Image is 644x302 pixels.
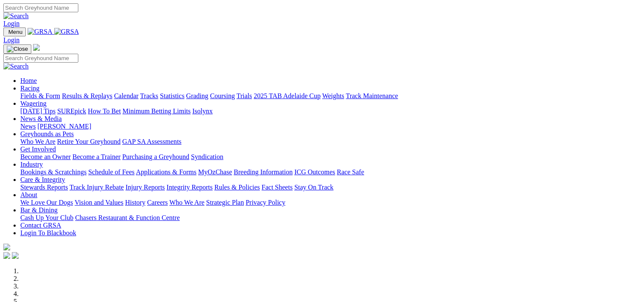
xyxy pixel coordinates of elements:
div: Get Involved [20,153,641,161]
a: Purchasing a Greyhound [122,153,189,160]
img: GRSA [28,28,53,36]
a: Greyhounds as Pets [20,130,74,137]
button: Toggle navigation [3,44,31,54]
a: Fields & Form [20,92,60,99]
a: Race Safe [337,168,364,176]
a: [DATE] Tips [20,107,55,115]
a: Fact Sheets [262,184,293,191]
img: Search [3,63,29,70]
button: Toggle navigation [3,27,26,36]
a: Isolynx [192,107,213,115]
a: GAP SA Assessments [122,138,182,145]
a: Get Involved [20,146,56,153]
div: About [20,199,641,206]
a: Industry [20,161,43,168]
a: How To Bet [88,107,121,115]
a: Contact GRSA [20,222,61,229]
a: Bookings & Scratchings [20,168,86,176]
a: Stay On Track [294,184,333,191]
div: Care & Integrity [20,184,641,191]
a: About [20,191,37,198]
span: Menu [8,29,22,35]
a: Who We Are [20,138,55,145]
a: Tracks [140,92,158,99]
a: Login To Blackbook [20,229,76,236]
div: Greyhounds as Pets [20,138,641,146]
a: Minimum Betting Limits [122,107,191,115]
a: Vision and Values [75,199,123,206]
a: Coursing [210,92,235,99]
a: Home [20,77,37,84]
img: logo-grsa-white.png [3,244,10,250]
a: Breeding Information [234,168,293,176]
img: twitter.svg [12,252,19,259]
a: Become a Trainer [72,153,121,160]
input: Search [3,3,78,12]
a: Statistics [160,92,185,99]
a: Rules & Policies [214,184,260,191]
a: Chasers Restaurant & Function Centre [75,214,180,221]
a: Weights [322,92,344,99]
a: Login [3,36,19,44]
a: Applications & Forms [136,168,196,176]
a: Racing [20,85,39,92]
a: [PERSON_NAME] [37,123,91,130]
a: Cash Up Your Club [20,214,73,221]
img: Close [7,46,28,52]
a: Integrity Reports [166,184,213,191]
a: We Love Our Dogs [20,199,73,206]
a: History [125,199,145,206]
a: Careers [147,199,168,206]
a: ICG Outcomes [294,168,335,176]
a: Wagering [20,100,47,107]
div: Wagering [20,107,641,115]
img: GRSA [54,28,79,36]
a: Privacy Policy [246,199,285,206]
a: Care & Integrity [20,176,65,183]
a: Trials [236,92,252,99]
a: Track Injury Rebate [69,184,124,191]
div: News & Media [20,123,641,130]
a: Strategic Plan [206,199,244,206]
a: Login [3,20,19,27]
img: facebook.svg [3,252,10,259]
a: Schedule of Fees [88,168,134,176]
div: Racing [20,92,641,100]
a: Track Maintenance [346,92,398,99]
div: Industry [20,168,641,176]
div: Bar & Dining [20,214,641,222]
a: Become an Owner [20,153,71,160]
a: Calendar [114,92,138,99]
a: Syndication [191,153,223,160]
a: SUREpick [57,107,86,115]
a: MyOzChase [198,168,232,176]
a: Bar & Dining [20,206,58,214]
img: logo-grsa-white.png [33,44,40,51]
a: Stewards Reports [20,184,68,191]
a: 2025 TAB Adelaide Cup [254,92,321,99]
input: Search [3,54,78,63]
img: Search [3,12,29,20]
a: Grading [186,92,208,99]
a: Injury Reports [125,184,165,191]
a: Retire Your Greyhound [57,138,121,145]
a: Results & Replays [62,92,112,99]
a: News & Media [20,115,62,122]
a: Who We Are [169,199,205,206]
a: News [20,123,36,130]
